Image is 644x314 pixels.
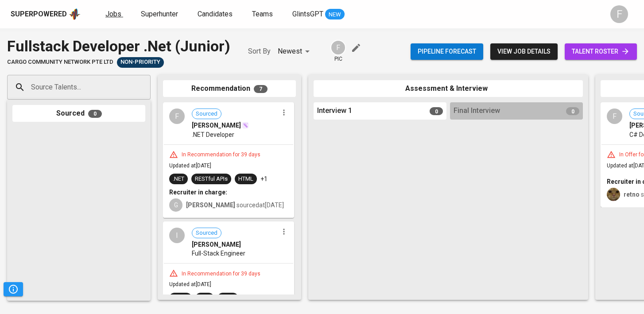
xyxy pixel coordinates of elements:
[169,189,227,196] b: Recruiter in charge:
[254,85,268,93] span: 7
[238,175,253,183] div: HTML
[117,57,164,68] div: Sufficient Talents in Pipeline
[292,9,345,20] a: GlintsGPT NEW
[88,110,102,118] span: 0
[11,9,67,19] div: Superpowered
[490,43,558,60] button: view job details
[117,58,164,66] span: Non-Priority
[198,10,233,18] span: Candidates
[11,8,81,21] a: Superpoweredapp logo
[105,10,121,18] span: Jobs
[325,10,345,19] span: NEW
[169,228,185,243] div: I
[248,46,271,57] p: Sort By
[163,80,296,97] div: Recommendation
[607,188,620,201] img: ec6c0910-f960-4a00-a8f8-c5744e41279e.jpg
[497,46,551,57] span: view job details
[7,58,113,66] span: cargo community network pte ltd
[454,106,500,116] span: Final Interview
[292,10,323,18] span: GlintsGPT
[317,106,352,116] span: Interview 1
[252,9,275,20] a: Teams
[192,249,245,258] span: Full-Stack Engineer
[169,109,185,124] div: F
[173,175,184,183] div: .NET
[169,198,182,212] div: G
[186,202,284,209] span: sourced at [DATE]
[278,43,313,60] div: Newest
[141,9,180,20] a: Superhunter
[4,282,23,296] button: Pipeline Triggers
[430,107,443,115] span: 0
[69,8,81,21] img: app logo
[192,121,241,130] span: [PERSON_NAME]
[411,43,483,60] button: Pipeline forecast
[105,9,123,20] a: Jobs
[566,107,579,115] span: 0
[12,105,145,122] div: Sourced
[178,151,264,159] div: In Recommendation for 39 days
[221,294,235,302] div: Flask
[565,43,637,60] a: talent roster
[178,270,264,278] div: In Recommendation for 39 days
[192,229,221,237] span: Sourced
[186,202,235,209] b: [PERSON_NAME]
[572,46,630,57] span: talent roster
[624,191,640,198] b: retno
[242,122,249,129] img: magic_wand.svg
[169,281,211,287] span: Updated at [DATE]
[141,10,178,18] span: Superhunter
[260,174,268,183] p: +1
[7,35,230,57] div: Fullstack Developer .Net (Junior)
[169,163,211,169] span: Updated at [DATE]
[278,46,302,57] p: Newest
[146,86,147,88] button: Open
[192,110,221,118] span: Sourced
[418,46,476,57] span: Pipeline forecast
[195,175,228,183] div: RESTful APIs
[198,9,234,20] a: Candidates
[199,294,210,302] div: .NET
[607,109,622,124] div: F
[330,40,346,63] div: pic
[173,294,188,302] div: Vue.js
[252,10,273,18] span: Teams
[192,130,234,139] span: .NET Developer
[192,240,241,249] span: [PERSON_NAME]
[610,5,628,23] div: F
[314,80,583,97] div: Assessment & Interview
[330,40,346,55] div: F
[163,102,294,218] div: FSourced[PERSON_NAME].NET DeveloperIn Recommendation for 39 daysUpdated at[DATE].NETRESTful APIsH...
[242,294,249,302] p: +4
